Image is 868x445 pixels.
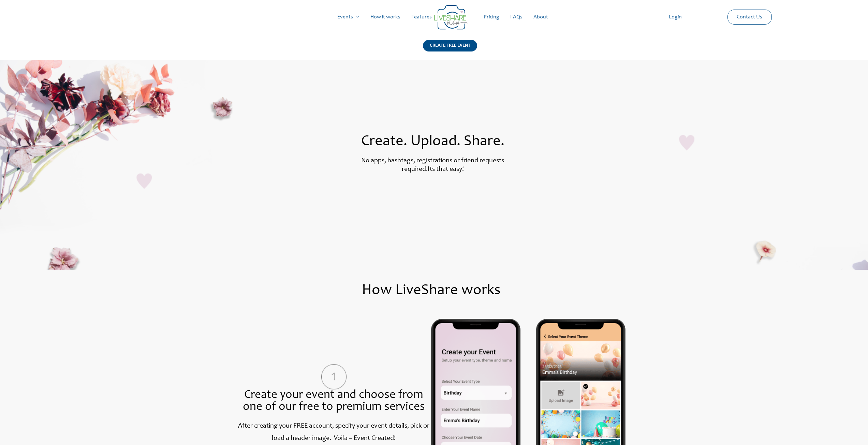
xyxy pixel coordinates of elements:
[428,166,464,173] label: Its that easy!
[12,6,856,28] nav: Site Navigation
[663,6,687,28] a: Login
[478,6,505,28] a: Pricing
[423,40,477,60] a: CREATE FREE EVENT
[406,6,437,28] a: Features
[528,6,554,28] a: About
[361,134,504,149] span: Create. Upload. Share.
[365,6,406,28] a: How it works
[505,6,528,28] a: FAQs
[90,283,772,298] h1: How LiveShare works
[243,389,425,413] span: Create your event and choose from one of our free to premium services
[361,158,504,173] label: No apps, hashtags, registrations or friend requests required.
[238,423,429,442] label: After creating your FREE account, specify your event details, pick or load a header image. Voila ...
[423,40,477,51] div: CREATE FREE EVENT
[332,6,365,28] a: Events
[731,10,768,24] a: Contact Us
[321,364,347,389] img: hiw_step_one
[434,5,468,30] img: Group 14 | Live Photo Slideshow for Events | Create Free Events Album for Any Occasion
